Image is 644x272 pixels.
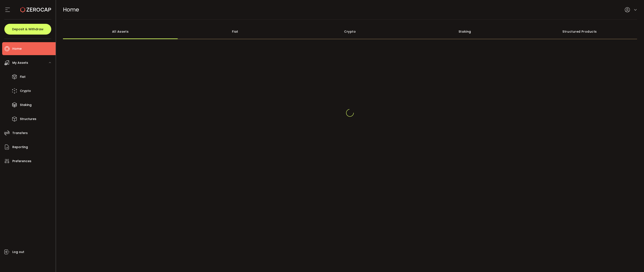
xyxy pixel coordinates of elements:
[12,144,28,150] span: Reporting
[20,88,31,94] span: Crypto
[20,102,32,108] span: Staking
[4,24,51,35] button: Deposit & Withdraw
[293,24,407,39] div: Crypto
[12,249,24,255] span: Log out
[20,74,26,80] span: Fiat
[12,60,28,66] span: My Assets
[12,130,28,136] span: Transfers
[178,24,293,39] div: Fiat
[63,6,79,13] span: Home
[20,116,36,122] span: Structures
[407,24,522,39] div: Staking
[12,46,22,52] span: Home
[522,24,637,39] div: Structured Products
[12,28,43,31] span: Deposit & Withdraw
[12,158,31,164] span: Preferences
[63,24,178,39] div: All Assets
